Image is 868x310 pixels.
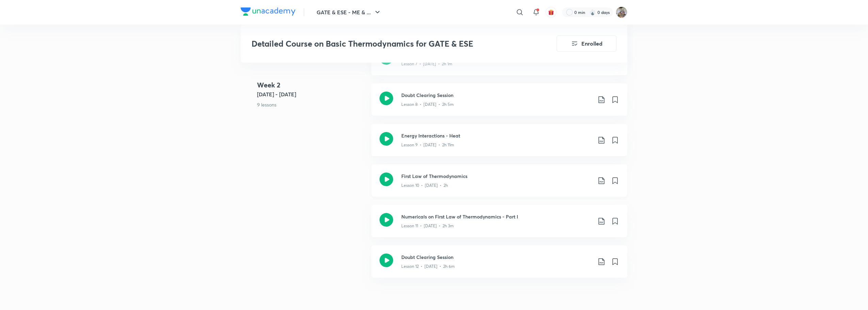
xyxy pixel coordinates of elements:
[401,213,592,220] h3: Numericals on First Law of Thermodynamics - Part I
[252,39,518,49] h3: Detailed Course on Basic Thermodynamics for GATE & ESE
[401,61,452,67] p: Lesson 7 • [DATE] • 2h 1m
[401,92,592,99] h3: Doubt Clearing Session
[401,142,454,148] p: Lesson 9 • [DATE] • 2h 11m
[401,132,592,139] h3: Energy Interactions - Heat
[257,101,366,108] p: 9 lessons
[371,205,627,245] a: Numericals on First Law of Thermodynamics - Part ILesson 11 • [DATE] • 2h 3m
[589,9,596,16] img: streak
[312,5,386,19] button: GATE & ESE - ME & ...
[401,182,448,189] p: Lesson 10 • [DATE] • 2h
[557,35,616,52] button: Enrolled
[371,83,627,124] a: Doubt Clearing SessionLesson 8 • [DATE] • 2h 5m
[401,223,454,229] p: Lesson 11 • [DATE] • 2h 3m
[257,90,366,98] h5: [DATE] - [DATE]
[371,43,627,83] a: Numerical on Energy InteractionsLesson 7 • [DATE] • 2h 1m
[371,164,627,205] a: First Law of ThermodynamicsLesson 10 • [DATE] • 2h
[401,173,592,180] h3: First Law of Thermodynamics
[371,245,627,286] a: Doubt Clearing SessionLesson 12 • [DATE] • 2h 6m
[616,6,627,18] img: HEMESH SHARMA
[241,7,295,17] a: Company Logo
[546,7,557,18] button: avatar
[257,80,366,90] h4: Week 2
[401,254,592,261] h3: Doubt Clearing Session
[401,101,454,108] p: Lesson 8 • [DATE] • 2h 5m
[371,124,627,164] a: Energy Interactions - HeatLesson 9 • [DATE] • 2h 11m
[548,9,554,15] img: avatar
[241,7,295,16] img: Company Logo
[401,263,455,270] p: Lesson 12 • [DATE] • 2h 6m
